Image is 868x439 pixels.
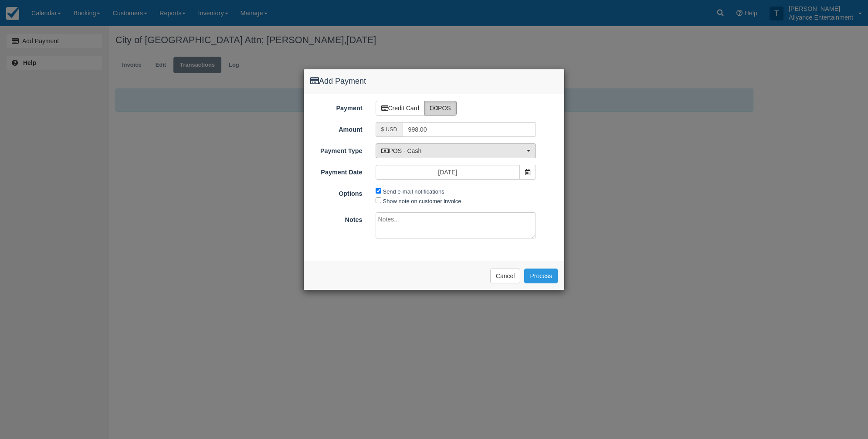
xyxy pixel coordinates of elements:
[403,122,536,137] input: Valid amount required.
[524,269,558,283] button: Process
[424,101,457,116] label: POS
[376,143,536,158] button: POS - Cash
[376,101,425,116] label: Credit Card
[310,76,558,87] h4: Add Payment
[304,122,369,134] label: Amount
[383,198,461,204] label: Show note on customer invoice
[304,101,369,113] label: Payment
[304,186,369,198] label: Options
[381,126,397,133] small: $ USD
[381,146,525,155] span: POS - Cash
[304,212,369,225] label: Notes
[490,269,521,283] button: Cancel
[304,165,369,177] label: Payment Date
[383,188,444,195] label: Send e-mail notifications
[304,143,369,156] label: Payment Type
